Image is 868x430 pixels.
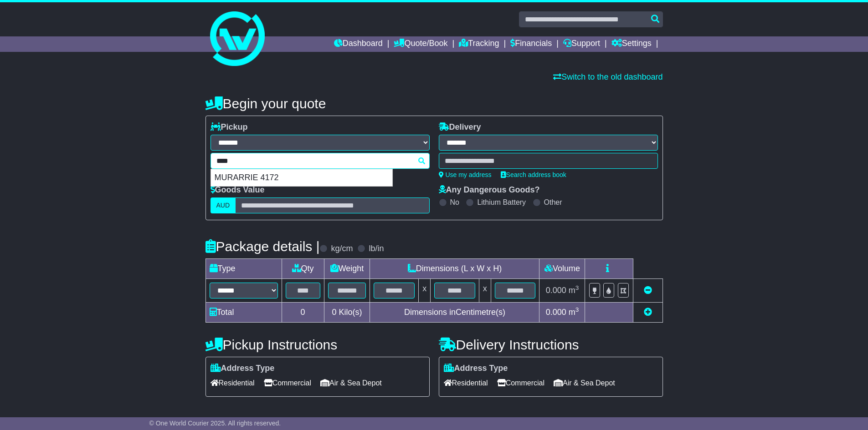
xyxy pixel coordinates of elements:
td: Dimensions in Centimetre(s) [370,303,539,323]
td: x [419,279,431,303]
label: Lithium Battery [477,198,526,207]
a: Financials [510,36,552,52]
td: Volume [539,259,585,279]
h4: Begin your quote [205,96,663,111]
td: Weight [324,259,370,279]
label: AUD [211,197,236,213]
label: Address Type [444,364,508,374]
label: Other [544,198,562,207]
sup: 3 [575,306,579,313]
span: Residential [444,376,488,390]
a: Search address book [501,171,566,178]
span: Air & Sea Depot [320,376,382,390]
a: Settings [611,36,652,52]
h4: Package details | [205,239,320,254]
span: 0 [332,308,336,317]
label: Goods Value [211,185,265,195]
span: 0.000 [546,286,566,295]
a: Use my address [439,171,492,178]
h4: Pickup Instructions [205,337,430,352]
td: Qty [282,259,324,279]
typeahead: Please provide city [211,153,430,169]
label: kg/cm [331,244,353,254]
span: m [569,286,579,295]
td: Dimensions (L x W x H) [370,259,539,279]
a: Switch to the old dashboard [553,72,663,81]
a: Support [563,36,600,52]
a: Remove this item [644,286,652,295]
sup: 3 [575,284,579,291]
td: Total [205,303,282,323]
label: Pickup [211,122,248,132]
span: Air & Sea Depot [554,376,615,390]
span: m [569,308,579,317]
div: MURARRIE 4172 [211,169,392,187]
span: Commercial [264,376,311,390]
span: Commercial [497,376,544,390]
td: 0 [282,303,324,323]
td: x [479,279,491,303]
a: Add new item [644,308,652,317]
h4: Delivery Instructions [439,337,663,352]
a: Tracking [459,36,499,52]
span: Residential [211,376,255,390]
label: Any Dangerous Goods? [439,185,540,195]
td: Type [205,259,282,279]
a: Quote/Book [394,36,447,52]
label: lb/in [369,244,384,254]
span: © One World Courier 2025. All rights reserved. [149,420,281,427]
span: 0.000 [546,308,566,317]
td: Kilo(s) [324,303,370,323]
label: Delivery [439,122,481,132]
a: Dashboard [334,36,383,52]
label: No [450,198,459,207]
label: Address Type [211,364,275,374]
